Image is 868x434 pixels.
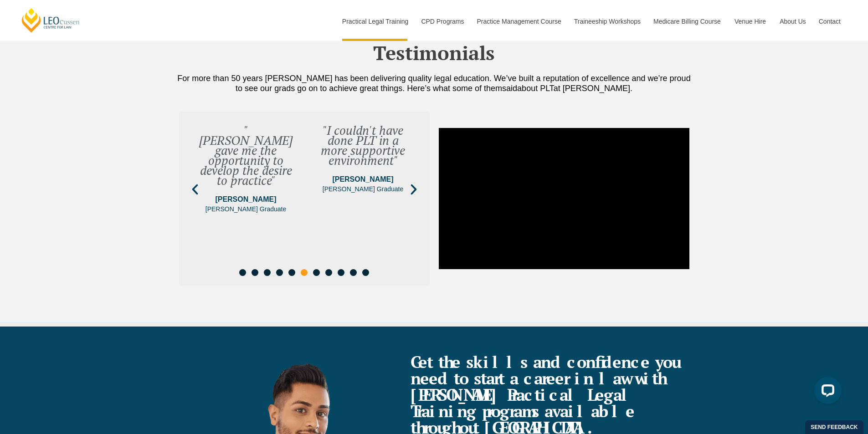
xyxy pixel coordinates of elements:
[288,269,295,276] span: Go to slide 5
[199,125,293,185] div: "[PERSON_NAME] gave me the opportunity to develop the desire to practice"
[812,2,847,41] a: Contact
[728,2,773,41] a: Venue Hire
[205,194,286,204] span: [PERSON_NAME]
[252,269,258,276] span: Go to slide 2
[502,84,517,93] span: said
[313,269,320,276] span: Go to slide 7
[239,269,246,276] span: Go to slide 1
[190,116,419,281] div: Slides
[407,183,421,196] div: Next slide
[335,2,415,41] a: Practical Legal Training
[323,184,403,194] span: [PERSON_NAME] Graduate
[414,2,470,41] a: CPD Programs
[205,204,286,214] span: [PERSON_NAME] Graduate
[773,2,812,41] a: About Us
[517,84,554,93] span: about PLT
[190,116,302,263] div: 6 / 11
[264,269,271,276] span: Go to slide 3
[301,269,308,276] span: Go to slide 6
[175,73,694,93] p: For more than 50 years [PERSON_NAME] has been delivering quality legal education. We’ve built a r...
[470,2,567,41] a: Practice Management Course
[323,174,403,184] span: [PERSON_NAME]
[807,373,845,411] iframe: LiveChat chat widget
[647,2,728,41] a: Medicare Billing Course
[338,269,344,276] span: Go to slide 9
[188,183,202,196] div: Previous slide
[21,7,81,33] a: [PERSON_NAME] Centre for Law
[307,116,419,263] div: 7 / 11
[316,125,410,165] div: "I couldn't have done PLT in a more supportive environment"
[567,2,647,41] a: Traineeship Workshops
[362,269,369,276] span: Go to slide 11
[325,269,332,276] span: Go to slide 8
[350,269,357,276] span: Go to slide 10
[175,41,694,64] h2: Testimonials
[276,269,283,276] span: Go to slide 4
